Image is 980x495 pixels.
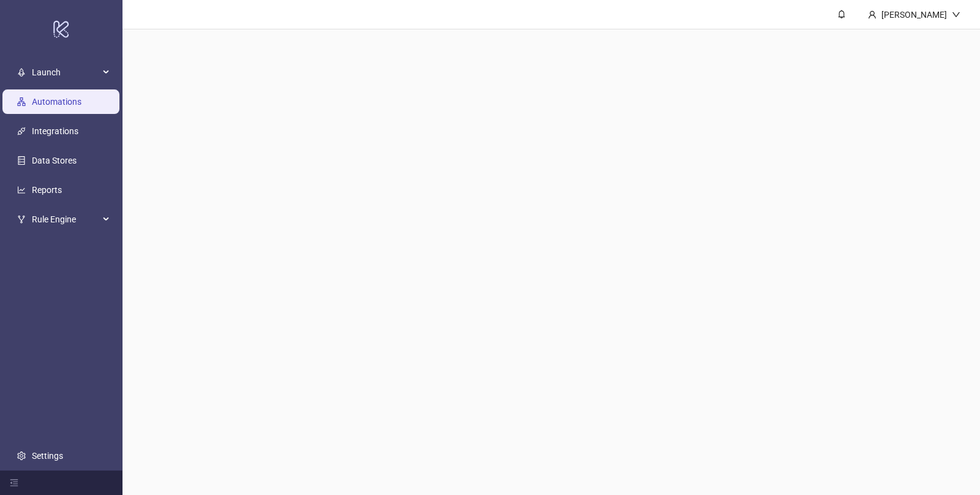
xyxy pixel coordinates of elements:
span: Launch [32,60,99,85]
span: menu-fold [10,478,18,487]
a: Integrations [32,126,78,136]
a: Data Stores [32,156,77,165]
a: Settings [32,451,63,461]
span: rocket [17,68,26,77]
a: Reports [32,185,62,195]
span: down [952,10,960,19]
span: user [868,10,876,19]
span: fork [17,215,26,224]
div: [PERSON_NAME] [876,8,952,21]
a: Automations [32,97,81,107]
span: bell [837,10,846,18]
span: Rule Engine [32,207,99,232]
